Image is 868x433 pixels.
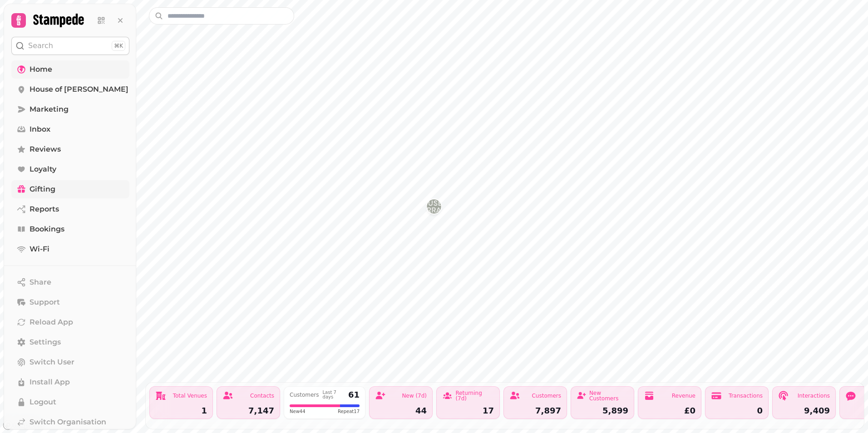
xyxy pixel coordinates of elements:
[11,200,129,218] a: Reports
[589,390,628,401] div: New Customers
[672,393,695,399] div: Revenue
[509,407,561,415] div: 7,897
[30,144,61,155] span: Reviews
[30,204,59,215] span: Reports
[30,224,64,235] span: Bookings
[30,164,56,175] span: Loyalty
[11,160,129,178] a: Loyalty
[348,391,360,399] div: 61
[11,60,129,79] a: Home
[112,41,125,51] div: ⌘K
[644,407,695,415] div: £0
[30,297,60,308] span: Support
[30,317,73,328] span: Reload App
[711,407,763,415] div: 0
[30,397,56,408] span: Logout
[323,390,345,399] div: Last 7 days
[798,393,830,399] div: Interactions
[11,180,129,198] a: Gifting
[11,293,129,311] button: Support
[11,37,129,55] button: Search⌘K
[11,120,129,138] a: Inbox
[30,244,49,255] span: Wi-Fi
[11,413,129,431] a: Switch Organisation
[427,199,441,216] div: Map marker
[173,393,207,399] div: Total Venues
[11,353,129,371] button: Switch User
[30,277,51,288] span: Share
[11,273,129,291] button: Share
[30,377,70,388] span: Install App
[222,407,274,415] div: 7,147
[30,184,55,195] span: Gifting
[11,140,129,158] a: Reviews
[28,40,53,51] p: Search
[155,407,207,415] div: 1
[11,220,129,238] a: Bookings
[30,124,50,135] span: Inbox
[778,407,830,415] div: 9,409
[402,393,427,399] div: New (7d)
[250,393,274,399] div: Contacts
[290,408,306,415] span: New 44
[30,104,69,115] span: Marketing
[338,408,360,415] span: Repeat 17
[30,337,61,348] span: Settings
[30,64,52,75] span: Home
[290,392,319,398] div: Customers
[427,199,441,214] button: House of Darrach
[30,417,106,428] span: Switch Organisation
[11,333,129,351] a: Settings
[11,240,129,258] a: Wi-Fi
[442,407,494,415] div: 17
[729,393,763,399] div: Transactions
[11,80,129,98] a: House of [PERSON_NAME]
[11,393,129,411] button: Logout
[30,84,128,95] span: House of [PERSON_NAME]
[11,373,129,391] button: Install App
[532,393,561,399] div: Customers
[375,407,427,415] div: 44
[577,407,628,415] div: 5,899
[11,313,129,331] button: Reload App
[11,100,129,118] a: Marketing
[30,357,74,368] span: Switch User
[455,390,494,401] div: Returning (7d)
